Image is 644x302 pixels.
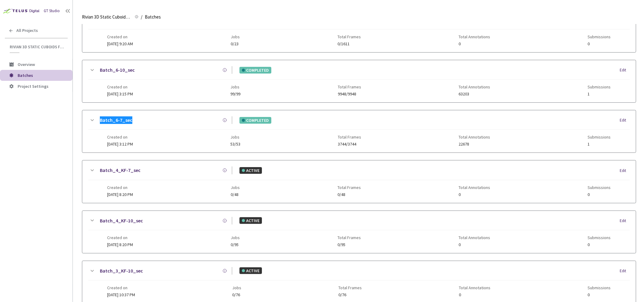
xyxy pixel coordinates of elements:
span: Submissions [588,285,611,290]
div: COMPLETED [239,67,271,74]
span: 0 [588,242,611,247]
a: Batch_3_KF-10_sec [100,267,143,275]
span: 0 [459,293,490,297]
span: 1 [588,92,611,96]
span: 53/53 [230,142,240,146]
span: 22678 [459,142,490,146]
span: Total Frames [338,84,361,89]
span: [DATE] 10:37 PM [107,292,135,297]
div: Edit [620,168,630,174]
div: ACTIVE [239,217,262,224]
a: Batch_4_KF-7_sec [100,166,141,174]
span: Total Annotations [459,135,490,139]
span: All Projects [16,28,38,33]
span: Jobs [230,84,240,89]
span: 0/48 [337,192,361,197]
span: Total Annotations [459,285,490,290]
span: Jobs [231,185,240,190]
span: Created on [107,84,133,89]
div: COMPLETED [239,117,271,124]
span: Batches [145,13,161,21]
div: Batch_6-10_secCOMPLETEDEditCreated on[DATE] 3:15 PMJobs99/99Total Frames9948/9948Total Annotation... [82,60,636,102]
span: [DATE] 8:20 PM [107,192,133,197]
span: Submissions [588,84,611,89]
div: GT Studio [44,8,60,14]
span: Created on [107,135,133,139]
span: 63203 [459,92,490,96]
span: 1 [588,142,611,146]
span: [DATE] 8:20 PM [107,242,133,247]
span: Jobs [231,34,240,39]
span: Total Annotations [459,235,490,240]
a: Batch_4_KF-10_sec [100,217,143,225]
span: Total Frames [337,34,361,39]
div: ACTIVE [239,267,262,274]
span: 0 [459,42,490,46]
span: Jobs [232,285,241,290]
span: Project Settings [18,84,49,89]
div: Edit [620,268,630,274]
span: Total Frames [337,185,361,190]
span: 0/48 [231,192,240,197]
span: [DATE] 3:15 PM [107,91,133,97]
div: Edit [620,67,630,73]
span: Total Frames [337,235,361,240]
span: Batches [18,73,33,78]
span: Total Annotations [459,34,490,39]
span: Rivian 3D Static Cuboids fixed[2024-25] [82,13,131,21]
span: 0 [588,192,611,197]
span: Submissions [588,34,611,39]
span: [DATE] 3:12 PM [107,141,133,147]
div: Edit [620,117,630,123]
div: Batch_4_KF-7_secACTIVEEditCreated on[DATE] 8:20 PMJobs0/48Total Frames0/48Total Annotations0Submi... [82,160,636,203]
span: Total Frames [338,285,362,290]
a: Batch_6-10_sec [100,66,135,74]
span: Total Annotations [459,84,490,89]
span: Created on [107,185,133,190]
a: Batch_6-7_sec [100,116,132,124]
span: 0/76 [232,293,241,297]
span: 0 [459,242,490,247]
span: Created on [107,285,135,290]
span: 0 [459,192,490,197]
span: Submissions [588,235,611,240]
span: Created on [107,235,133,240]
span: Overview [18,62,35,67]
span: 0/76 [338,293,362,297]
span: 99/99 [230,92,240,96]
span: 0/1611 [337,42,361,46]
div: Batch_4_KF-10_secACTIVEEditCreated on[DATE] 8:20 PMJobs0/95Total Frames0/95Total Annotations0Subm... [82,211,636,253]
span: Total Frames [338,135,361,139]
li: / [141,13,142,21]
div: [Ignore]Batch_7-10_secACTIVEEditCreated on[DATE] 9:20 AMJobs0/23Total Frames0/1611Total Annotatio... [82,10,636,52]
span: 0/23 [231,42,240,46]
span: 3744/3744 [338,142,361,146]
span: Created on [107,34,133,39]
span: Jobs [230,135,240,139]
span: Submissions [588,185,611,190]
span: 0/95 [231,242,240,247]
div: ACTIVE [239,167,262,174]
div: Batch_6-7_secCOMPLETEDEditCreated on[DATE] 3:12 PMJobs53/53Total Frames3744/3744Total Annotations... [82,110,636,153]
span: 9948/9948 [338,92,361,96]
div: Edit [620,218,630,224]
span: Submissions [588,135,611,139]
span: 0 [588,42,611,46]
span: 0 [588,293,611,297]
span: Rivian 3D Static Cuboids fixed[2024-25] [10,44,64,50]
span: Total Annotations [459,185,490,190]
span: Jobs [231,235,240,240]
span: [DATE] 9:20 AM [107,41,133,46]
span: 0/95 [337,242,361,247]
